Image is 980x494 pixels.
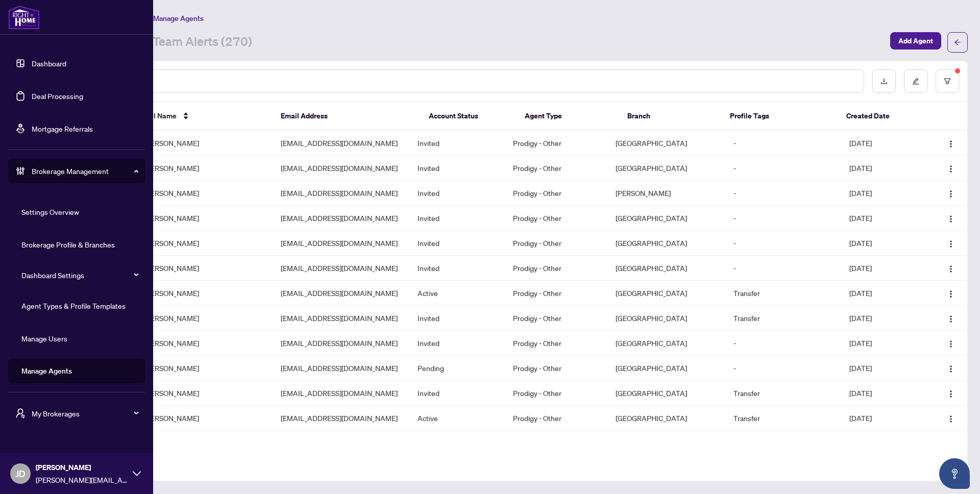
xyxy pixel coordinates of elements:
td: [PERSON_NAME] [136,356,273,381]
td: [DATE] [841,381,923,406]
td: [DATE] [841,181,923,206]
td: Pending [409,356,505,381]
td: [DATE] [841,131,923,156]
td: [GEOGRAPHIC_DATA] [607,281,725,306]
td: Prodigy - Other [505,431,607,456]
td: Prodigy - Other [505,406,607,431]
button: Add Agent [890,32,941,50]
td: [PERSON_NAME] [136,231,273,256]
td: [EMAIL_ADDRESS][DOMAIN_NAME] [273,156,409,181]
td: Invited [409,306,505,331]
td: [EMAIL_ADDRESS][DOMAIN_NAME] [273,181,409,206]
td: - [725,356,842,381]
td: [EMAIL_ADDRESS][DOMAIN_NAME] [273,306,409,331]
td: Prodigy - Other [505,181,607,206]
img: Logo [947,390,955,398]
img: Logo [947,140,955,148]
button: Logo [943,335,959,351]
td: [DATE] [841,356,923,381]
td: Invited [409,381,505,406]
button: filter [936,69,959,93]
td: Prodigy - Other [505,131,607,156]
td: [GEOGRAPHIC_DATA] [607,381,725,406]
td: [DATE] [841,306,923,331]
td: Prodigy - Other [505,356,607,381]
button: Logo [943,310,959,326]
a: Dashboard Settings [21,270,84,280]
button: Logo [943,435,959,451]
button: Open asap [939,458,970,489]
button: Logo [943,360,959,376]
td: [GEOGRAPHIC_DATA] [607,331,725,356]
a: Agent Types & Profile Templates [21,301,126,310]
span: download [880,78,888,85]
span: edit [912,78,919,85]
button: Logo [943,210,959,226]
td: [PERSON_NAME] [136,306,273,331]
a: Mortgage Referrals [32,124,93,133]
img: Logo [947,240,955,248]
td: [GEOGRAPHIC_DATA] [607,356,725,381]
td: [EMAIL_ADDRESS][DOMAIN_NAME] [273,206,409,231]
th: Full Name [136,102,273,131]
a: Manage Agents [21,366,72,376]
td: [PERSON_NAME] [607,181,725,206]
img: Logo [947,340,955,348]
td: - [725,231,842,256]
td: [GEOGRAPHIC_DATA] [607,256,725,281]
a: Deal Processing [32,91,83,101]
a: Manage Users [21,334,67,343]
td: Active [409,431,505,456]
td: Invited [409,181,505,206]
td: [EMAIL_ADDRESS][DOMAIN_NAME] [273,381,409,406]
td: Prodigy - Other [505,206,607,231]
span: Manage Agents [153,14,204,23]
td: Invited [409,331,505,356]
td: - [725,206,842,231]
button: Logo [943,160,959,176]
td: [DATE] [841,331,923,356]
td: Active [409,281,505,306]
td: [PERSON_NAME] [136,206,273,231]
a: Brokerage Profile & Branches [21,240,115,249]
span: Full Name [144,110,177,121]
td: Active [409,406,505,431]
td: Prodigy - Other [505,331,607,356]
td: [PERSON_NAME] [136,281,273,306]
a: Team Alerts (270) [153,33,252,52]
img: Logo [947,290,955,298]
img: logo [8,5,40,30]
span: My Brokerages [32,408,138,419]
td: Prodigy - Other [505,281,607,306]
span: [PERSON_NAME][EMAIL_ADDRESS][PERSON_NAME][DOMAIN_NAME] [36,474,128,485]
a: Dashboard [32,59,66,68]
td: Transfer [725,406,842,431]
img: Logo [947,215,955,223]
button: Logo [943,235,959,251]
td: [PERSON_NAME] [136,381,273,406]
img: Logo [947,315,955,323]
td: [PERSON_NAME] [136,406,273,431]
td: - [725,181,842,206]
button: Logo [943,285,959,301]
td: [EMAIL_ADDRESS][DOMAIN_NAME] [273,281,409,306]
td: - [725,131,842,156]
img: Logo [947,265,955,273]
td: Transfer [725,306,842,331]
button: Logo [943,135,959,151]
td: Prodigy - Other [505,231,607,256]
td: [EMAIL_ADDRESS][DOMAIN_NAME] [273,356,409,381]
button: Logo [943,385,959,401]
td: [EMAIL_ADDRESS][DOMAIN_NAME] [273,431,409,456]
td: [DATE] [841,156,923,181]
img: Logo [947,190,955,198]
td: [PERSON_NAME] [136,431,273,456]
button: Logo [943,260,959,276]
td: [GEOGRAPHIC_DATA] [607,231,725,256]
td: Prodigy - Other [505,306,607,331]
td: [GEOGRAPHIC_DATA] [607,406,725,431]
td: [DATE] [841,431,923,456]
td: [PERSON_NAME] [136,256,273,281]
img: Logo [947,165,955,173]
button: Logo [943,185,959,201]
